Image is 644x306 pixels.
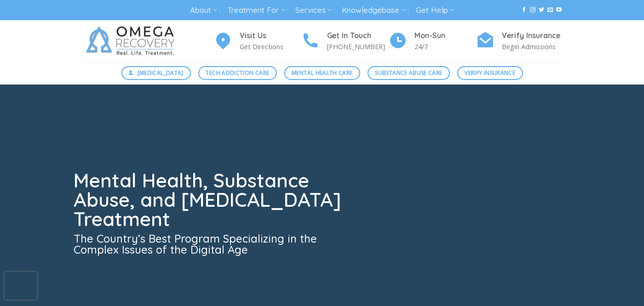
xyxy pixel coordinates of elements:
h3: The Country’s Best Program Specializing in the Complex Issues of the Digital Age [74,233,347,255]
a: Follow on Twitter [539,7,544,13]
span: Verify Insurance [465,68,515,77]
h4: Verify Insurance [502,30,563,42]
a: Verify Insurance Begin Admissions [476,30,563,52]
a: Mental Health Care [284,66,360,80]
a: Verify Insurance [457,66,523,80]
a: Visit Us Get Directions [214,30,301,52]
a: Follow on Facebook [521,7,527,13]
p: [PHONE_NUMBER] [327,41,389,52]
a: Tech Addiction Care [198,66,277,80]
a: Follow on Instagram [530,7,535,13]
span: [MEDICAL_DATA] [138,68,184,77]
a: Get In Touch [PHONE_NUMBER] [301,30,389,52]
iframe: reCAPTCHA [5,272,37,300]
h1: Mental Health, Substance Abuse, and [MEDICAL_DATA] Treatment [74,171,347,229]
span: Mental Health Care [292,68,352,77]
a: About [190,2,217,19]
p: 24/7 [414,41,476,52]
a: Substance Abuse Care [368,66,450,80]
a: Treatment For [227,2,285,19]
h4: Mon-Sun [414,30,476,42]
img: Omega Recovery [80,20,184,62]
a: Send us an email [547,7,553,13]
p: Get Directions [240,41,301,52]
a: [MEDICAL_DATA] [121,66,191,80]
span: Tech Addiction Care [206,68,269,77]
a: Knowledgebase [342,2,405,19]
h4: Visit Us [240,30,301,42]
a: Get Help [416,2,454,19]
a: Services [295,2,332,19]
span: Substance Abuse Care [375,68,442,77]
p: Begin Admissions [502,41,563,52]
h4: Get In Touch [327,30,389,42]
a: Follow on YouTube [556,7,562,13]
